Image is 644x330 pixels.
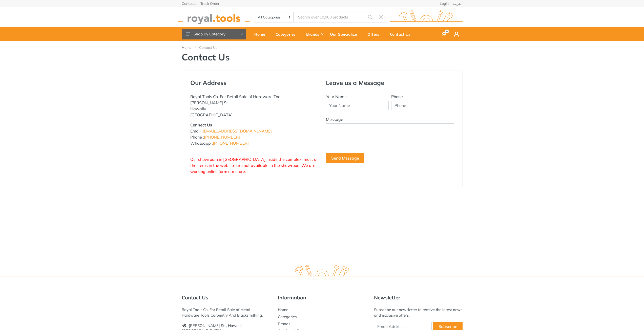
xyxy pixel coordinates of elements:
label: Phone [391,94,403,100]
input: Your Name [326,101,389,110]
a: Brands [278,321,290,326]
label: Message [326,116,343,122]
a: Login [440,2,449,5]
div: Brands [303,29,326,39]
button: Shop By Category [182,29,246,39]
h1: Contact Us [182,52,463,62]
div: Subscribe our newsletter to receive the latest news and exclusive offers. [374,307,463,318]
a: [EMAIL_ADDRESS][DOMAIN_NAME] [203,128,272,134]
a: Contacts [182,2,196,5]
h4: Leave us a Message [326,79,454,86]
li: Contact Us [199,45,225,50]
div: Home [251,29,272,39]
a: 0 [438,27,450,41]
a: [PHONE_NUMBER] [213,141,249,146]
span: Our showroom in [GEOGRAPHIC_DATA] inside the complex, most of the items in the website are not av... [190,157,318,174]
a: Offers [364,27,386,41]
a: Track Order [200,2,219,5]
a: العربية [453,2,463,5]
h5: Contact Us [182,295,270,301]
input: Phone [391,101,454,110]
nav: breadcrumb [182,45,463,50]
a: Our Specialize [326,27,364,41]
div: Offers [364,29,386,39]
label: Your Name [326,94,347,100]
a: Contact Us [386,27,418,41]
a: Home [251,27,272,41]
h5: Newsletter [374,295,463,301]
span: 0 [445,30,449,33]
a: Home [278,307,288,312]
div: Contact Us [386,29,418,39]
img: royal.tools Logo [286,265,358,279]
img: royal.tools Logo [178,10,250,24]
h4: Our Address [190,79,318,86]
p: Email : Phone : Whatsapp : [190,122,318,146]
div: Our Specialize [326,29,364,39]
a: Categories [278,314,297,319]
a: [PHONE_NUMBER] [204,135,240,140]
h5: Information [278,295,366,301]
select: Category [254,12,294,22]
input: Site search [294,12,365,23]
button: Send Message [326,153,364,163]
div: Categories [272,29,303,39]
p: Royal Tools Co. For Retail Sale of Hardware Tools. [PERSON_NAME] St. Hawally [GEOGRAPHIC_DATA]. [190,94,318,118]
div: Royal Tools Co. For Retail Sale of Metal Hardware Tools Carpentry And Blacksmithing. [182,307,270,318]
a: Home [182,45,192,50]
a: Categories [272,27,303,41]
strong: Connect Us [190,122,212,127]
img: royal.tools Logo [390,10,463,24]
